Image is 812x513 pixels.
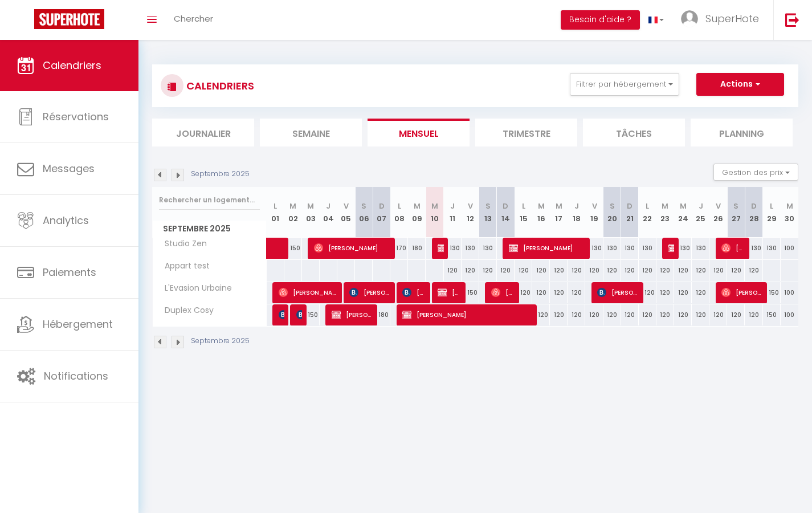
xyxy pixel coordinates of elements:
span: Studio Zen [154,238,210,250]
th: 02 [284,187,302,238]
div: 130 [585,238,603,259]
div: 150 [462,282,479,303]
span: L'Evasion Urbaine [154,282,235,295]
abbr: J [450,201,455,211]
span: Paiements [43,265,96,279]
img: ... [681,10,698,27]
abbr: M [289,201,296,211]
h3: CALENDRIERS [183,73,254,99]
button: Gestion des prix [713,164,798,181]
div: 120 [709,260,727,281]
button: Filtrer par hébergement [570,73,679,96]
th: 03 [302,187,320,238]
div: 130 [745,238,762,259]
div: 120 [532,260,550,281]
abbr: M [680,201,687,211]
div: 120 [727,260,745,281]
p: Septembre 2025 [191,169,250,180]
div: 120 [639,282,656,303]
div: 120 [603,304,621,325]
span: [PERSON_NAME] [296,304,302,325]
th: 30 [781,187,798,238]
abbr: D [379,201,385,211]
th: 23 [656,187,674,238]
div: 150 [763,304,781,325]
th: 15 [515,187,532,238]
th: 08 [390,187,408,238]
div: 130 [462,238,479,259]
div: 180 [408,238,426,259]
abbr: S [485,201,491,211]
th: 20 [603,187,621,238]
div: 180 [373,304,390,325]
div: 120 [603,260,621,281]
abbr: J [574,201,579,211]
div: 120 [745,260,762,281]
span: [PERSON_NAME] [349,282,390,303]
span: [PERSON_NAME] [721,237,745,259]
div: 120 [727,304,745,325]
th: 16 [532,187,550,238]
abbr: M [662,201,668,211]
span: [PERSON_NAME] [597,282,638,303]
th: 25 [692,187,709,238]
abbr: V [716,201,721,211]
div: 130 [674,238,692,259]
span: [PERSON_NAME] [402,282,426,303]
li: Mensuel [368,119,470,146]
div: 120 [692,304,709,325]
th: 17 [550,187,568,238]
div: 130 [692,238,709,259]
abbr: M [538,201,545,211]
div: 100 [781,304,798,325]
th: 24 [674,187,692,238]
span: [PERSON_NAME] [402,304,532,325]
div: 120 [479,260,497,281]
span: Septembre 2025 [153,221,266,237]
abbr: S [733,201,738,211]
abbr: L [646,201,649,211]
li: Planning [691,119,793,146]
span: [PERSON_NAME] [PERSON_NAME] [668,237,674,259]
div: 130 [639,238,656,259]
th: 13 [479,187,497,238]
div: 120 [515,260,532,281]
div: 130 [621,238,639,259]
div: 120 [639,304,656,325]
div: 120 [692,260,709,281]
img: Super Booking [34,9,104,29]
div: 120 [621,304,639,325]
abbr: V [468,201,473,211]
div: 120 [745,304,762,325]
span: Appart test [154,260,213,272]
div: 120 [674,304,692,325]
div: 130 [603,238,621,259]
li: Journalier [152,119,254,146]
span: [PERSON_NAME] [509,237,585,259]
abbr: L [522,201,525,211]
div: 120 [585,260,603,281]
div: 120 [674,282,692,303]
abbr: S [610,201,615,211]
abbr: L [770,201,773,211]
abbr: D [751,201,757,211]
div: 120 [639,260,656,281]
div: 150 [302,304,320,325]
div: 120 [532,304,550,325]
abbr: M [307,201,314,211]
div: 120 [656,260,674,281]
th: 14 [497,187,515,238]
th: 26 [709,187,727,238]
div: 120 [444,260,462,281]
div: 150 [763,282,781,303]
div: 130 [479,238,497,259]
th: 07 [373,187,390,238]
abbr: L [398,201,401,211]
th: 04 [320,187,337,238]
span: Notifications [44,369,108,383]
abbr: M [431,201,438,211]
th: 27 [727,187,745,238]
div: 120 [692,282,709,303]
div: 120 [550,282,568,303]
li: Tâches [583,119,685,146]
